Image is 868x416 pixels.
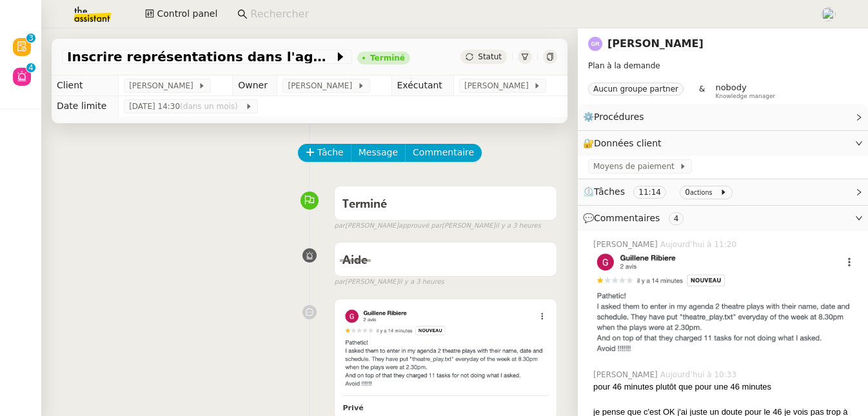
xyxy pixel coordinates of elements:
[334,277,345,288] span: par
[67,50,334,63] span: Inscrire représentations dans l'agenda
[250,6,807,23] input: Rechercher
[399,221,442,232] span: approuvé par
[413,145,474,160] span: Commentaire
[288,79,357,92] span: [PERSON_NAME]
[690,189,713,196] small: actions
[715,83,746,92] span: nobody
[26,63,35,72] nz-badge-sup: 4
[298,144,351,162] button: Tâche
[370,54,405,62] div: Terminé
[52,96,119,117] td: Date limite
[478,52,502,61] span: Statut
[588,61,660,70] span: Plan à la demande
[52,75,119,96] td: Client
[334,221,541,232] small: [PERSON_NAME] [PERSON_NAME]
[342,255,368,266] span: Aide
[157,6,217,21] span: Control panel
[593,160,679,173] span: Moyens de paiement
[233,75,277,96] td: Owner
[495,221,541,232] span: il y a 3 heures
[660,239,739,250] span: Aujourd’hui à 11:20
[583,136,667,151] span: 🔐
[334,221,345,232] span: par
[578,104,868,130] div: ⚙️Procédures
[822,7,836,21] img: users%2FNTfmycKsCFdqp6LX6USf2FmuPJo2%2Favatar%2Fprofile-pic%20(1).png
[28,63,34,75] p: 4
[317,145,344,160] span: Tâche
[669,212,684,225] nz-tag: 4
[137,5,225,23] button: Control panel
[464,79,533,92] span: [PERSON_NAME]
[593,369,660,381] span: [PERSON_NAME]
[660,369,739,381] span: Aujourd’hui à 10:33
[578,179,868,204] div: ⏲️Tâches 11:14 0actions
[351,144,406,162] button: Message
[583,186,738,197] span: ⏲️
[342,307,549,391] img: uploads%2F1759224019833%2F2e00cda7-1de6-4a14-9dbe-a0cfa082cbea%2FCapture%20d%E2%80%99e%CC%81cran%...
[399,277,444,288] span: il y a 3 heures
[594,112,644,122] span: Procédures
[28,34,34,45] p: 3
[583,213,689,223] span: 💬
[593,381,858,393] div: pour 46 minutes plutôt que pour une 46 minutes
[129,79,198,92] span: [PERSON_NAME]
[593,250,858,359] img: uploads%2F1759224019833%2F2e00cda7-1de6-4a14-9dbe-a0cfa082cbea%2FCapture%20d%E2%80%99e%CC%81cran%...
[578,206,868,231] div: 💬Commentaires 4
[594,138,662,148] span: Données client
[715,83,775,99] app-user-label: Knowledge manager
[607,37,704,50] a: [PERSON_NAME]
[685,188,690,197] span: 0
[342,199,387,210] span: Terminé
[699,83,705,99] span: &
[129,100,245,113] span: [DATE] 14:30
[334,277,444,288] small: [PERSON_NAME]
[593,239,660,250] span: [PERSON_NAME]
[405,144,482,162] button: Commentaire
[633,186,666,199] nz-tag: 11:14
[715,93,775,100] span: Knowledge manager
[588,83,684,95] nz-tag: Aucun groupe partner
[583,110,650,124] span: ⚙️
[588,37,602,51] img: svg
[391,75,453,96] td: Exécutant
[578,131,868,156] div: 🔐Données client
[180,102,240,111] span: (dans un mois)
[26,34,35,43] nz-badge-sup: 3
[359,145,398,160] span: Message
[594,186,625,197] span: Tâches
[594,213,660,223] span: Commentaires
[342,404,363,412] b: Privé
